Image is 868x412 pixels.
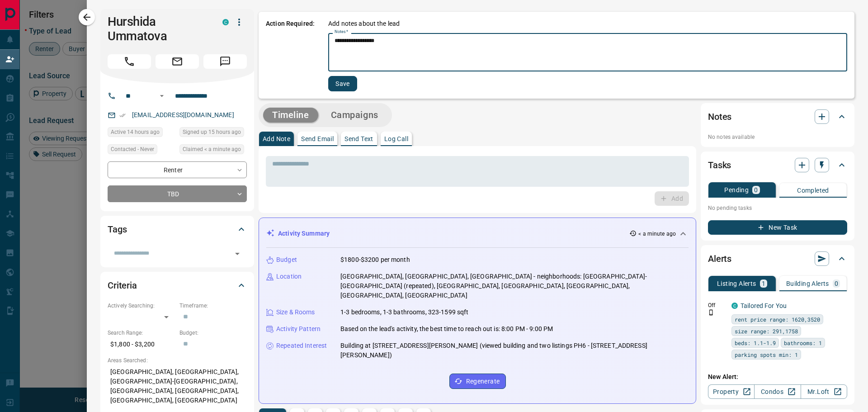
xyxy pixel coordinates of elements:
[266,225,689,242] div: Activity Summary< a minute ago
[203,54,247,69] span: Message
[638,230,676,238] p: < a minute ago
[156,90,167,101] button: Open
[179,144,247,157] div: Tue Oct 14 2025
[108,365,247,408] p: [GEOGRAPHIC_DATA], [GEOGRAPHIC_DATA], [GEOGRAPHIC_DATA]-[GEOGRAPHIC_DATA], [GEOGRAPHIC_DATA], [GE...
[108,185,247,202] div: TBD
[328,76,357,91] button: Save
[735,315,820,324] span: rent price range: 1620,3520
[108,161,247,178] div: Renter
[717,280,756,287] p: Listing Alerts
[183,128,241,137] span: Signed up 15 hours ago
[108,14,209,43] h1: Hurshida Ummatova
[183,145,241,154] span: Claimed < a minute ago
[276,341,327,350] p: Repeated Interest
[708,220,847,235] button: New Task
[108,337,175,352] p: $1,800 - $3,200
[708,248,847,270] div: Alerts
[735,338,776,347] span: beds: 1.1-1.9
[278,229,330,238] p: Activity Summary
[340,255,410,265] p: $1800-$3200 per month
[754,384,801,399] a: Condos
[708,251,731,266] h2: Alerts
[132,111,234,118] a: [EMAIL_ADDRESS][DOMAIN_NAME]
[301,136,334,142] p: Send Email
[708,201,847,215] p: No pending tasks
[735,327,798,336] span: size range: 291,1758
[708,109,731,124] h2: Notes
[108,54,151,69] span: Call
[735,350,798,359] span: parking spots min: 1
[108,302,175,310] p: Actively Searching:
[263,136,290,142] p: Add Note
[797,187,829,194] p: Completed
[231,247,244,260] button: Open
[328,19,400,28] p: Add notes about the lead
[276,308,315,317] p: Size & Rooms
[111,145,154,154] span: Contacted - Never
[724,187,749,193] p: Pending
[111,128,160,137] span: Active 14 hours ago
[708,384,755,399] a: Property
[784,338,822,347] span: bathrooms: 1
[384,136,408,142] p: Log Call
[335,29,348,35] label: Notes
[108,329,175,337] p: Search Range:
[263,108,318,123] button: Timeline
[762,280,765,287] p: 1
[276,272,302,281] p: Location
[708,301,726,309] p: Off
[754,187,758,193] p: 0
[322,108,387,123] button: Campaigns
[786,280,829,287] p: Building Alerts
[179,127,247,140] div: Mon Oct 13 2025
[708,372,847,382] p: New Alert:
[108,356,247,365] p: Areas Searched:
[741,302,787,309] a: Tailored For You
[222,19,229,25] div: condos.ca
[708,154,847,176] div: Tasks
[449,374,506,389] button: Regenerate
[340,341,689,360] p: Building at [STREET_ADDRESS][PERSON_NAME] (viewed building and two listings PH6 - [STREET_ADDRESS...
[708,309,714,316] svg: Push Notification Only
[708,106,847,128] div: Notes
[708,158,731,172] h2: Tasks
[340,308,469,317] p: 1-3 bedrooms, 1-3 bathrooms, 323-1599 sqft
[108,275,247,296] div: Criteria
[801,384,847,399] a: Mr.Loft
[108,278,137,293] h2: Criteria
[731,303,738,309] div: condos.ca
[179,329,247,337] p: Budget:
[276,255,297,265] p: Budget
[156,54,199,69] span: Email
[344,136,373,142] p: Send Text
[708,133,847,141] p: No notes available
[119,112,126,118] svg: Email Verified
[340,272,689,300] p: [GEOGRAPHIC_DATA], [GEOGRAPHIC_DATA], [GEOGRAPHIC_DATA] - neighborhoods: [GEOGRAPHIC_DATA]-[GEOGR...
[108,222,127,237] h2: Tags
[835,280,838,287] p: 0
[108,127,175,140] div: Mon Oct 13 2025
[179,302,247,310] p: Timeframe:
[108,218,247,240] div: Tags
[276,324,321,334] p: Activity Pattern
[266,19,315,91] p: Action Required:
[340,324,553,334] p: Based on the lead's activity, the best time to reach out is: 8:00 PM - 9:00 PM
